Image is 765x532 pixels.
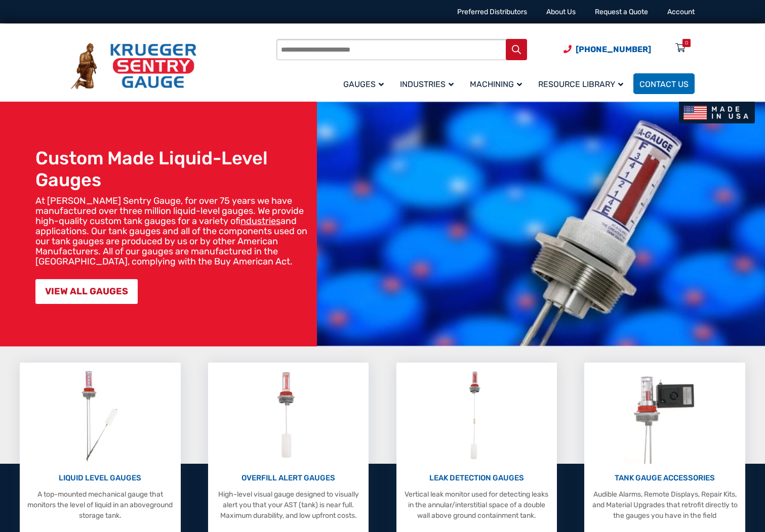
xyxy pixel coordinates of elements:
span: Resource Library [538,79,623,89]
a: VIEW ALL GAUGES [35,279,138,304]
a: Request a Quote [595,8,648,16]
span: Gauges [343,79,384,89]
p: At [PERSON_NAME] Sentry Gauge, for over 75 years we have manufactured over three million liquid-l... [35,196,312,267]
p: Vertical leak monitor used for detecting leaks in the annular/interstitial space of a double wall... [401,489,552,521]
span: Machining [470,79,522,89]
h1: Custom Made Liquid-Level Gauges [35,147,312,191]
img: Tank Gauge Accessories [624,368,705,464]
a: Industries [394,72,464,96]
a: Machining [464,72,532,96]
img: bg_hero_bannerksentry [317,102,765,346]
img: Leak Detection Gauges [457,368,497,464]
a: Preferred Distributors [457,8,527,16]
img: Overfill Alert Gauges [266,368,311,464]
a: About Us [546,8,576,16]
a: Gauges [337,72,394,96]
p: Audible Alarms, Remote Displays, Repair Kits, and Material Upgrades that retrofit directly to the... [589,489,740,521]
p: TANK GAUGE ACCESSORIES [589,472,740,484]
img: Krueger Sentry Gauge [71,43,196,90]
img: Made In USA [679,102,755,123]
a: Phone Number (920) 434-8860 [563,43,651,56]
p: OVERFILL ALERT GAUGES [213,472,364,484]
p: LIQUID LEVEL GAUGES [25,472,175,484]
a: Account [667,8,695,16]
span: Contact Us [639,79,689,89]
span: [PHONE_NUMBER] [576,45,651,54]
a: Contact Us [633,73,695,94]
div: 0 [685,39,688,47]
a: Resource Library [532,72,633,96]
p: LEAK DETECTION GAUGES [401,472,552,484]
a: industries [240,215,280,227]
img: Liquid Level Gauges [73,368,127,464]
span: Industries [400,79,454,89]
p: High-level visual gauge designed to visually alert you that your AST (tank) is near full. Maximum... [213,489,364,521]
p: A top-mounted mechanical gauge that monitors the level of liquid in an aboveground storage tank. [25,489,175,521]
